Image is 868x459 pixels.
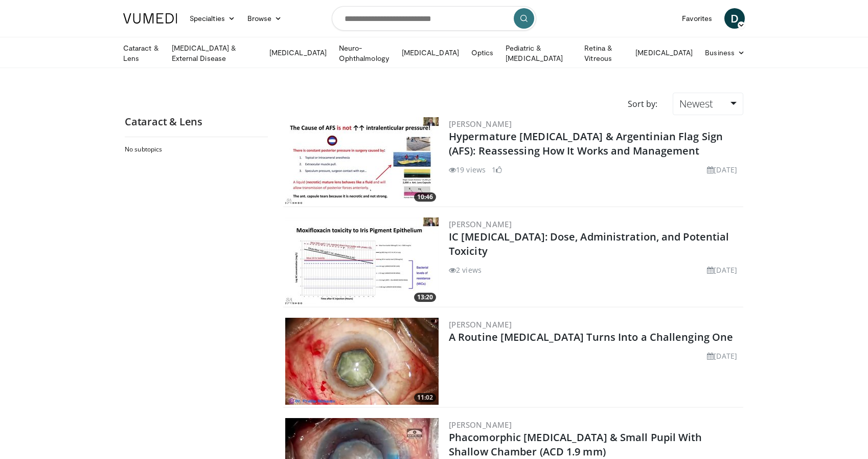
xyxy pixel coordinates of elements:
a: [MEDICAL_DATA] & External Disease [166,43,263,63]
input: Search topics, interventions [332,6,536,31]
a: A Routine [MEDICAL_DATA] Turns Into a Challenging One [449,330,733,344]
li: 1 [492,164,502,175]
img: VuMedi Logo [123,13,177,24]
a: [MEDICAL_DATA] [629,42,699,63]
a: Newest [673,93,743,115]
div: Sort by: [620,93,665,115]
h2: No subtopics [125,145,265,154]
span: Newest [679,97,713,111]
a: 11:02 [285,318,439,405]
a: Specialties [184,8,241,29]
a: Favorites [676,8,718,29]
span: 10:46 [414,192,436,202]
a: [MEDICAL_DATA] [263,42,333,63]
a: Optics [465,42,499,63]
a: 13:20 [285,217,439,304]
img: dab1ed69-b447-4e80-b584-856a8f73150f.300x170_q85_crop-smart_upscale.jpg [285,318,439,405]
h2: Cataract & Lens [125,115,268,128]
a: Retina & Vitreous [578,43,629,63]
a: Pediatric & [MEDICAL_DATA] [499,43,578,63]
li: [DATE] [707,265,737,275]
a: Hypermature [MEDICAL_DATA] & Argentinian Flag Sign (AFS): Reassessing How It Works and Management [449,129,723,158]
span: 11:02 [414,393,436,402]
a: 10:46 [285,117,439,204]
a: Neuro-Ophthalmology [333,43,396,63]
img: f21ffb39-848b-4df7-995c-63cb0bd4aa32.300x170_q85_crop-smart_upscale.jpg [285,217,439,304]
a: Browse [241,8,288,29]
img: 40c8dcf9-ac14-45af-8571-bda4a5b229bd.300x170_q85_crop-smart_upscale.jpg [285,117,439,204]
a: IC [MEDICAL_DATA]: Dose, Administration, and Potential Toxicity [449,230,729,258]
li: 2 views [449,265,482,275]
a: Business [699,42,751,63]
a: [MEDICAL_DATA] [396,42,465,63]
a: [PERSON_NAME] [449,319,512,330]
li: [DATE] [707,164,737,175]
a: [PERSON_NAME] [449,420,512,430]
li: 19 views [449,164,486,175]
a: [PERSON_NAME] [449,219,512,229]
a: Phacomorphic [MEDICAL_DATA] & Small Pupil With Shallow Chamber (ACD 1.9 mm) [449,430,702,458]
a: [PERSON_NAME] [449,119,512,129]
a: D [724,8,745,29]
a: Cataract & Lens [117,43,166,63]
span: 13:20 [414,293,436,302]
li: [DATE] [707,351,737,361]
